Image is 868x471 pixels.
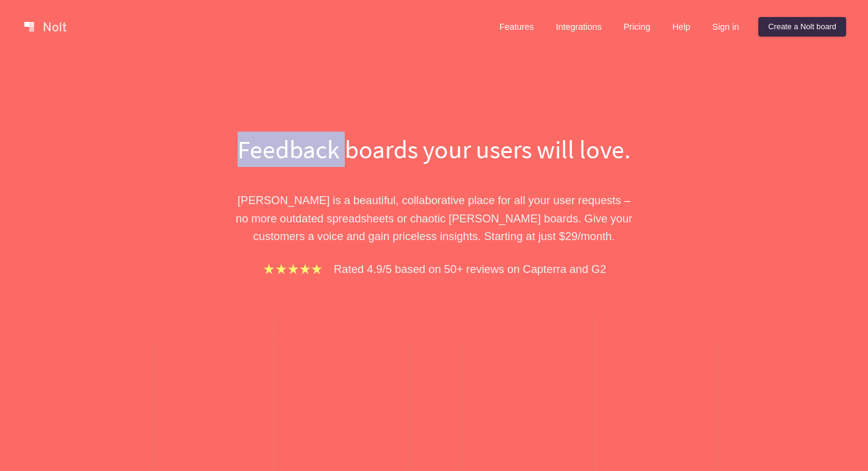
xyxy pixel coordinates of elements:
h1: Feedback boards your users will love. [224,132,644,167]
p: [PERSON_NAME] is a beautiful, collaborative place for all your user requests – no more outdated s... [224,191,644,245]
a: Create a Nolt board [758,17,846,37]
a: Features [490,17,544,37]
img: stars.b067e34983.png [262,262,324,276]
a: Pricing [614,17,660,37]
p: Rated 4.9/5 based on 50+ reviews on Capterra and G2 [334,260,606,278]
a: Sign in [702,17,749,37]
a: Help [663,17,700,37]
a: Integrations [546,17,611,37]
